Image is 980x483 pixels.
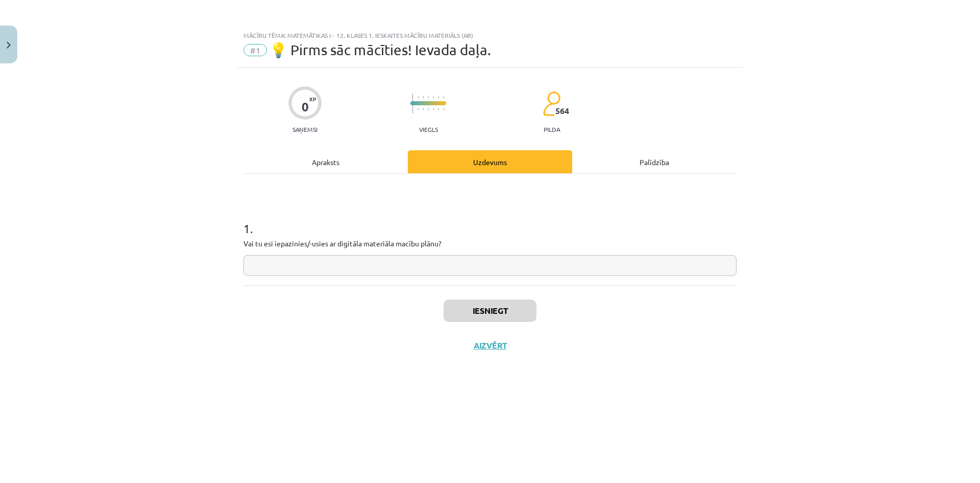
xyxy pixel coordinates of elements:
[438,108,439,110] img: icon-short-line-57e1e144782c952c97e751825c79c345078a6d821885a25fce030b3d8c18986b.svg
[423,108,424,110] img: icon-short-line-57e1e144782c952c97e751825c79c345078a6d821885a25fce030b3d8c18986b.svg
[438,96,439,99] img: icon-short-line-57e1e144782c952c97e751825c79c345078a6d821885a25fce030b3d8c18986b.svg
[471,340,509,351] button: Aizvērt
[433,96,434,99] img: icon-short-line-57e1e144782c952c97e751825c79c345078a6d821885a25fce030b3d8c18986b.svg
[418,96,419,99] img: icon-short-line-57e1e144782c952c97e751825c79c345078a6d821885a25fce030b3d8c18986b.svg
[555,106,569,116] span: 564
[408,150,572,173] div: Uzdevums
[443,96,444,99] img: icon-short-line-57e1e144782c952c97e751825c79c345078a6d821885a25fce030b3d8c18986b.svg
[243,32,737,39] div: Mācību tēma: Matemātikas i - 12. klases 1. ieskaites mācību materiāls (ab)
[243,238,737,249] p: Vai tu esi iepazinies/-usies ar digitāla materiāla macību plānu?
[302,100,309,114] div: 0
[288,126,322,133] p: Saņemsi
[243,203,737,235] h1: 1 .
[428,108,429,110] img: icon-short-line-57e1e144782c952c97e751825c79c345078a6d821885a25fce030b3d8c18986b.svg
[309,96,316,102] span: XP
[412,94,413,113] img: icon-long-line-d9ea69661e0d244f92f715978eff75569469978d946b2353a9bb055b3ed8787d.svg
[543,91,560,117] img: students-c634bb4e5e11cddfef0936a35e636f08e4e9abd3cc4e673bd6f9a4125e45ecb1.svg
[419,126,438,133] p: Viegls
[269,41,491,58] span: 💡 Pirms sāc mācīties! Ievada daļa.
[572,150,737,173] div: Palīdzība
[428,96,429,99] img: icon-short-line-57e1e144782c952c97e751825c79c345078a6d821885a25fce030b3d8c18986b.svg
[433,108,434,110] img: icon-short-line-57e1e144782c952c97e751825c79c345078a6d821885a25fce030b3d8c18986b.svg
[243,150,408,173] div: Apraksts
[423,96,424,99] img: icon-short-line-57e1e144782c952c97e751825c79c345078a6d821885a25fce030b3d8c18986b.svg
[7,42,11,49] img: icon-close-lesson-0947bae3869378f0d4975bcd49f059093ad1ed9edebbc8119c70593378902aed.svg
[418,108,419,110] img: icon-short-line-57e1e144782c952c97e751825c79c345078a6d821885a25fce030b3d8c18986b.svg
[444,300,536,322] button: Iesniegt
[544,126,560,133] p: pilda
[443,108,444,110] img: icon-short-line-57e1e144782c952c97e751825c79c345078a6d821885a25fce030b3d8c18986b.svg
[243,44,267,56] span: #1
